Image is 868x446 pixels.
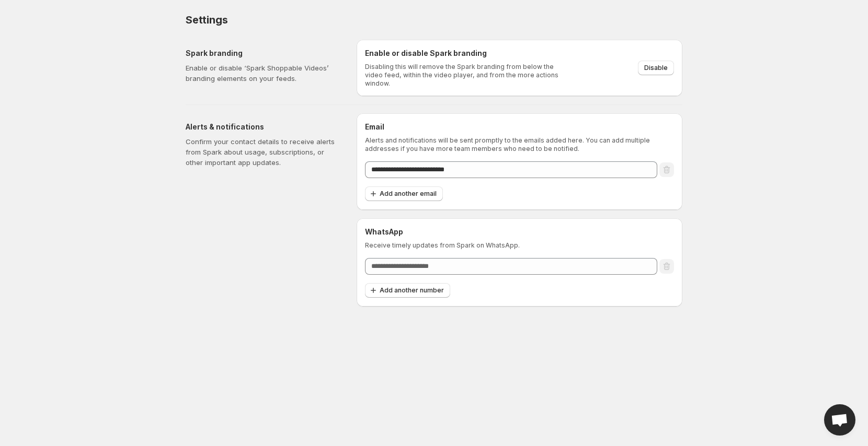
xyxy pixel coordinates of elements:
[365,186,443,201] button: Add another email
[186,136,340,168] p: Confirm your contact details to receive alerts from Spark about usage, subscriptions, or other im...
[186,14,227,26] span: Settings
[365,48,565,58] h6: Enable or disable Spark branding
[365,122,674,132] h6: Email
[365,227,674,237] h6: WhatsApp
[186,63,340,84] p: Enable or disable ‘Spark Shoppable Videos’ branding elements on your feeds.
[186,122,340,132] h5: Alerts & notifications
[186,48,340,58] h5: Spark branding
[380,286,444,295] span: Add another number
[824,404,855,436] div: Open chat
[365,241,674,250] p: Receive timely updates from Spark on WhatsApp.
[365,283,450,298] button: Add another number
[638,61,674,75] button: Disable
[644,64,668,72] span: Disable
[365,63,565,88] p: Disabling this will remove the Spark branding from below the video feed, within the video player,...
[365,136,674,153] p: Alerts and notifications will be sent promptly to the emails added here. You can add multiple add...
[380,190,437,198] span: Add another email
